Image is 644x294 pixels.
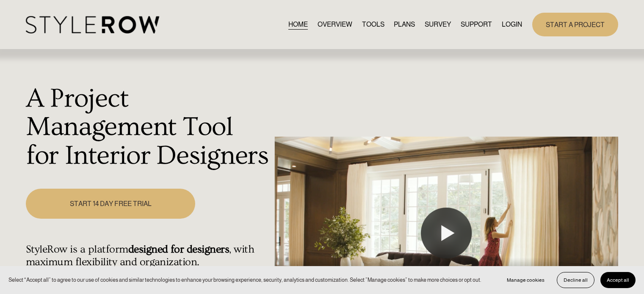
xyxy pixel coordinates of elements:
[26,85,270,170] h1: A Project Management Tool for Interior Designers
[26,243,270,269] h4: StyleRow is a platform , with maximum flexibility and organization.
[461,19,492,30] a: folder dropdown
[461,19,492,30] span: SUPPORT
[8,276,481,284] p: Select “Accept all” to agree to our use of cookies and similar technologies to enhance your brows...
[557,272,594,288] button: Decline all
[288,19,308,30] a: HOME
[318,19,352,30] a: OVERVIEW
[421,208,472,258] button: Play
[502,19,522,30] a: LOGIN
[500,272,551,288] button: Manage cookies
[507,277,544,283] span: Manage cookies
[425,19,451,30] a: SURVEY
[394,19,415,30] a: PLANS
[564,277,588,283] span: Decline all
[532,13,618,36] a: START A PROJECT
[607,277,629,283] span: Accept all
[600,272,636,288] button: Accept all
[26,189,195,219] a: START 14 DAY FREE TRIAL
[26,16,159,33] img: StyleRow
[128,243,229,256] strong: designed for designers
[362,19,384,30] a: TOOLS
